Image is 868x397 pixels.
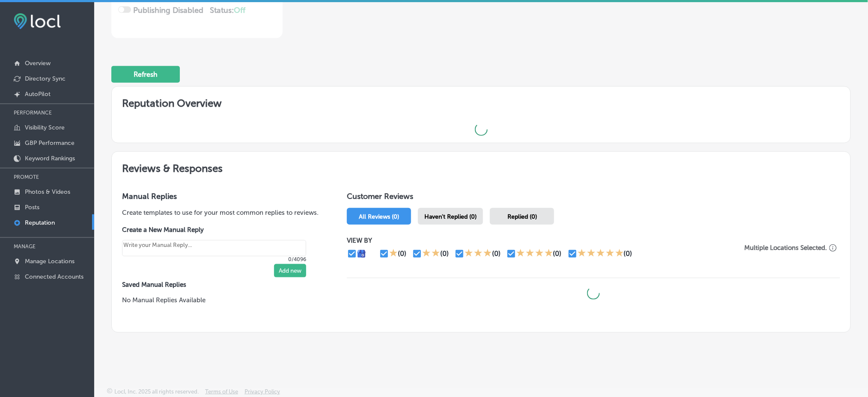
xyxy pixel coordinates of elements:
[274,264,306,277] button: Add new
[25,124,65,131] p: Visibility Score
[465,249,492,259] div: 3 Stars
[25,155,75,162] p: Keyword Rankings
[553,250,562,258] div: (0)
[359,213,399,220] span: All Reviews (0)
[14,13,61,29] img: fda3e92497d09a02dc62c9cd864e3231.png
[111,66,180,83] button: Refresh
[347,237,741,244] p: VIEW BY
[389,249,398,259] div: 1 Star
[422,249,440,259] div: 2 Stars
[122,208,319,217] p: Create templates to use for your most common replies to reviews.
[507,213,537,220] span: Replied (0)
[122,226,306,234] label: Create a New Manual Reply
[122,281,319,289] label: Saved Manual Replies
[25,273,84,280] p: Connected Accounts
[122,192,319,201] h3: Manual Replies
[114,388,199,395] p: Locl, Inc. 2025 all rights reserved.
[25,188,70,195] p: Photos & Videos
[122,240,306,256] textarea: Create your Quick Reply
[424,213,477,220] span: Haven't Replied (0)
[578,249,624,259] div: 5 Stars
[624,250,632,258] div: (0)
[25,219,55,226] p: Reputation
[347,192,840,205] h1: Customer Reviews
[492,250,501,258] div: (0)
[122,256,306,262] p: 0/4096
[112,87,850,116] h2: Reputation Overview
[25,60,51,67] p: Overview
[398,250,406,258] div: (0)
[745,244,827,252] p: Multiple Locations Selected.
[25,139,75,147] p: GBP Performance
[122,295,319,305] p: No Manual Replies Available
[25,75,66,82] p: Directory Sync
[112,152,850,181] h2: Reviews & Responses
[25,90,51,98] p: AutoPilot
[25,204,39,211] p: Posts
[25,258,75,265] p: Manage Locations
[440,250,449,258] div: (0)
[516,249,553,259] div: 4 Stars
